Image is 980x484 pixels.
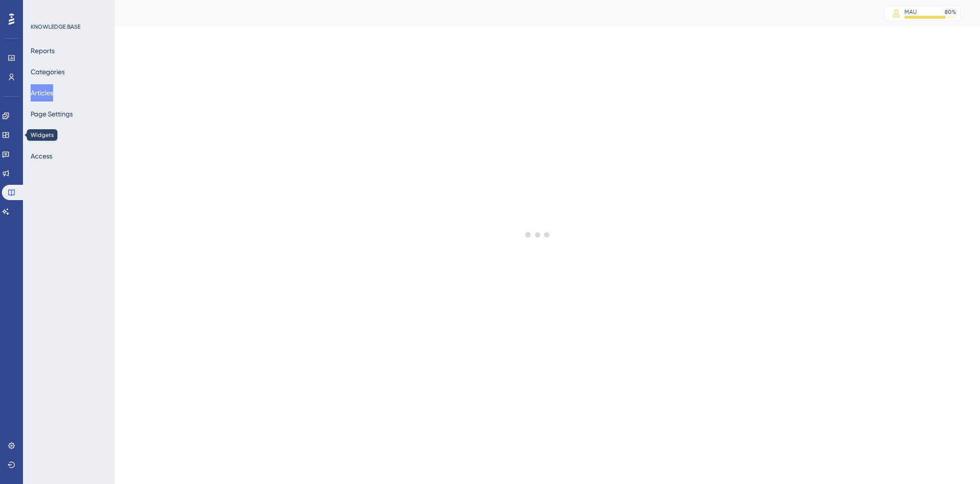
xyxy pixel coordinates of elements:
[31,126,55,144] button: Domain
[945,8,956,16] div: 80 %
[31,105,73,123] button: Page Settings
[31,23,80,31] div: KNOWLEDGE BASE
[31,63,65,80] button: Categories
[904,8,917,16] div: MAU
[31,42,55,59] button: Reports
[31,84,53,101] button: Articles
[31,147,52,165] button: Access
